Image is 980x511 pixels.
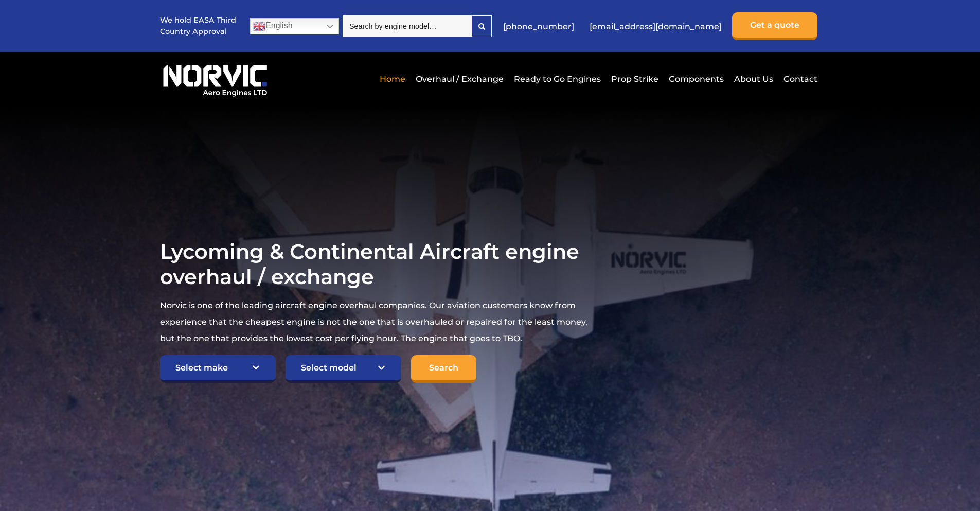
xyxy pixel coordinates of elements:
[732,66,776,92] a: About Us
[511,66,603,92] a: Ready to Go Engines
[584,14,727,39] a: [EMAIL_ADDRESS][DOMAIN_NAME]
[250,18,339,34] a: English
[253,20,265,32] img: en
[377,66,408,92] a: Home
[609,66,661,92] a: Prop Strike
[160,239,589,289] h1: Lycoming & Continental Aircraft engine overhaul / exchange
[781,66,817,92] a: Contact
[732,12,817,40] a: Get a quote
[160,60,270,97] img: Norvic Aero Engines logo
[411,355,476,383] input: Search
[160,15,237,37] p: We hold EASA Third Country Approval
[498,14,579,39] a: [PHONE_NUMBER]
[413,66,506,92] a: Overhaul / Exchange
[160,297,589,347] p: Norvic is one of the leading aircraft engine overhaul companies. Our aviation customers know from...
[666,66,726,92] a: Components
[343,15,472,37] input: Search by engine model…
